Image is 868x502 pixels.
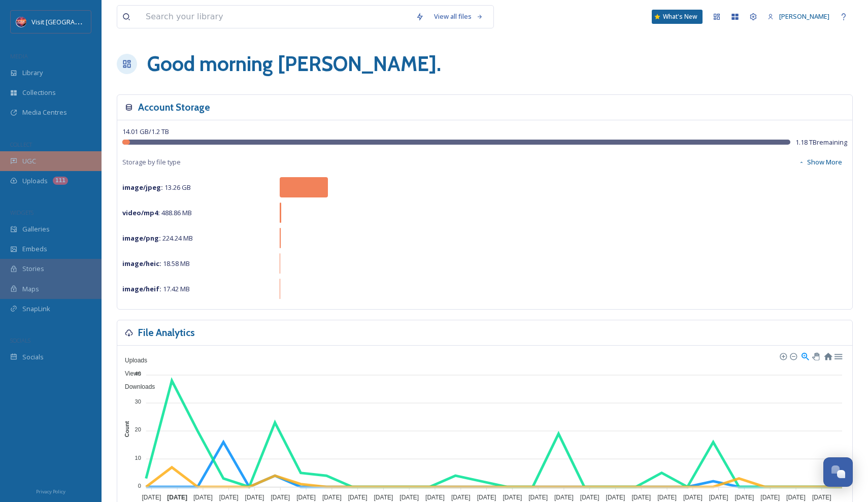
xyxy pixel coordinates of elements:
[812,494,831,501] tspan: [DATE]
[138,100,210,115] h3: Account Storage
[683,494,703,501] tspan: [DATE]
[823,351,832,360] div: Reset Zoom
[296,494,316,501] tspan: [DATE]
[167,494,187,501] tspan: [DATE]
[122,208,160,217] strong: video/mp4 :
[22,352,44,362] span: Socials
[22,156,36,166] span: UGC
[652,10,703,24] a: What's New
[122,183,191,192] span: 13.26 GB
[138,483,141,489] tspan: 0
[786,494,806,501] tspan: [DATE]
[833,351,842,360] div: Menu
[141,6,411,28] input: Search your library
[779,352,786,359] div: Zoom In
[760,494,780,501] tspan: [DATE]
[124,421,130,437] text: Count
[779,12,829,21] span: [PERSON_NAME]
[800,351,809,360] div: Selection Zoom
[709,494,728,501] tspan: [DATE]
[122,127,169,136] span: 14.01 GB / 1.2 TB
[10,337,30,344] span: SOCIALS
[399,494,419,501] tspan: [DATE]
[36,488,65,495] span: Privacy Policy
[122,259,190,268] span: 18.58 MB
[245,494,264,501] tspan: [DATE]
[528,494,548,501] tspan: [DATE]
[503,494,522,501] tspan: [DATE]
[812,353,818,359] div: Panning
[22,264,44,274] span: Stories
[762,7,834,26] a: [PERSON_NAME]
[31,17,160,26] span: Visit [GEOGRAPHIC_DATA][PERSON_NAME]
[429,7,488,26] a: View all files
[135,455,141,461] tspan: 10
[193,494,213,501] tspan: [DATE]
[122,233,161,243] strong: image/png :
[122,284,190,293] span: 17.42 MB
[22,176,48,186] span: Uploads
[10,209,34,216] span: WIDGETS
[117,357,147,364] span: Uploads
[606,494,625,501] tspan: [DATE]
[135,371,141,377] tspan: 40
[789,352,796,359] div: Zoom Out
[425,494,445,501] tspan: [DATE]
[138,325,195,340] h3: File Analytics
[117,370,141,377] span: Views
[735,494,754,501] tspan: [DATE]
[53,177,68,185] div: 111
[631,494,651,501] tspan: [DATE]
[135,398,141,405] tspan: 30
[374,494,393,501] tspan: [DATE]
[142,494,161,501] tspan: [DATE]
[22,68,43,78] span: Library
[122,233,193,243] span: 224.24 MB
[271,494,290,501] tspan: [DATE]
[122,208,192,217] span: 488.86 MB
[16,17,26,27] img: Logo%20Image.png
[451,494,471,501] tspan: [DATE]
[122,183,163,192] strong: image/jpeg :
[823,457,853,487] button: Open Chat
[22,304,50,314] span: SnapLink
[22,224,50,234] span: Galleries
[10,141,32,148] span: COLLECT
[22,108,67,117] span: Media Centres
[122,157,181,167] span: Storage by file type
[554,494,574,501] tspan: [DATE]
[580,494,599,501] tspan: [DATE]
[219,494,239,501] tspan: [DATE]
[795,138,847,147] span: 1.18 TB remaining
[117,383,155,390] span: Downloads
[122,259,161,268] strong: image/heic :
[10,52,28,60] span: MEDIA
[122,284,161,293] strong: image/heif :
[22,244,47,254] span: Embeds
[477,494,496,501] tspan: [DATE]
[657,494,677,501] tspan: [DATE]
[147,49,441,79] h1: Good morning [PERSON_NAME] .
[348,494,368,501] tspan: [DATE]
[36,485,65,497] a: Privacy Policy
[135,426,141,432] tspan: 20
[322,494,342,501] tspan: [DATE]
[22,88,56,97] span: Collections
[22,284,39,294] span: Maps
[793,152,847,172] button: Show More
